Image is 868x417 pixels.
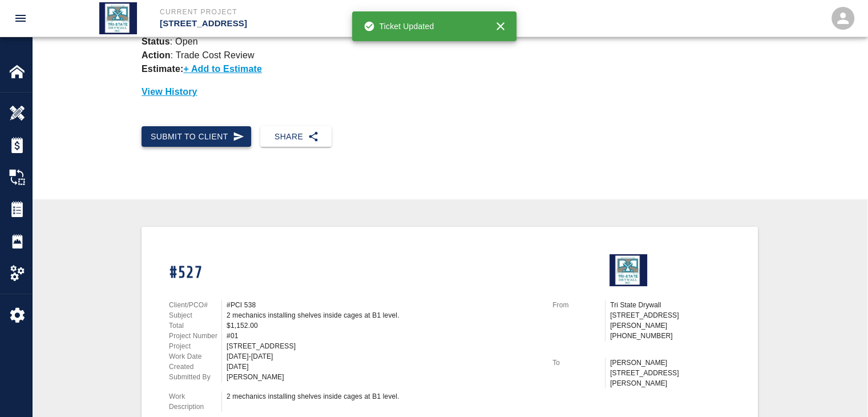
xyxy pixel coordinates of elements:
[227,320,539,331] div: $1,152.00
[142,85,758,99] p: View History
[227,300,539,310] div: #PCI 538
[610,300,730,310] p: Tri State Drywall
[364,16,434,37] div: Ticket Updated
[227,341,539,351] div: [STREET_ADDRESS]
[227,351,539,362] div: [DATE]-[DATE]
[142,64,183,74] strong: Estimate:
[227,310,539,320] div: 2 mechanics installing shelves inside cages at B1 level.
[811,362,868,417] iframe: Chat Widget
[227,331,539,341] div: #01
[169,391,221,412] p: Work Description
[169,331,221,341] p: Project Number
[169,362,221,372] p: Created
[260,126,332,147] button: Share
[160,7,496,17] p: Current Project
[169,320,221,331] p: Total
[169,263,539,283] h1: #527
[610,368,730,388] p: [STREET_ADDRESS][PERSON_NAME]
[142,35,758,49] p: : Open
[183,64,262,74] p: + Add to Estimate
[227,391,539,402] div: 2 mechanics installing shelves inside cages at B1 level.
[142,126,251,147] button: Submit to Client
[610,310,730,331] p: [STREET_ADDRESS][PERSON_NAME]
[610,358,730,368] p: [PERSON_NAME]
[7,5,34,32] button: open drawer
[169,372,221,382] p: Submitted By
[142,37,170,46] strong: Status
[609,254,647,286] img: Tri State Drywall
[552,300,605,310] p: From
[169,310,221,320] p: Subject
[160,17,496,30] p: [STREET_ADDRESS]
[169,351,221,362] p: Work Date
[552,358,605,368] p: To
[610,331,730,341] p: [PHONE_NUMBER]
[227,372,539,382] div: [PERSON_NAME]
[169,300,221,310] p: Client/PCO#
[99,2,137,34] img: Tri State Drywall
[142,50,255,60] p: : Trade Cost Review
[227,362,539,372] div: [DATE]
[142,50,171,60] strong: Action
[169,341,221,351] p: Project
